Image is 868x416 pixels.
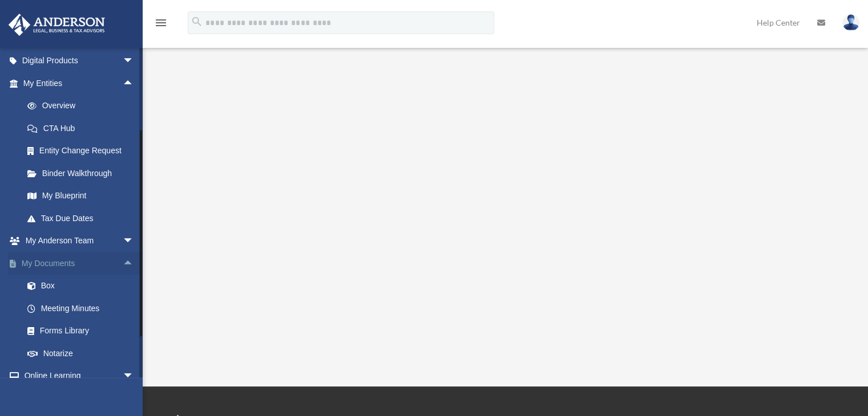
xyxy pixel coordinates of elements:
a: Binder Walkthrough [16,162,151,185]
img: User Pic [842,14,859,31]
a: Meeting Minutes [16,297,151,320]
a: My Entitiesarrow_drop_up [8,72,151,95]
a: Online Learningarrow_drop_down [8,365,151,388]
a: CTA Hub [16,117,151,140]
a: Forms Library [16,320,151,342]
a: My Blueprint [16,185,151,207]
img: Anderson Advisors Platinum Portal [5,14,108,36]
a: Notarize [16,342,151,365]
a: Box [16,275,151,297]
span: arrow_drop_up [123,252,146,275]
a: menu [154,20,168,30]
i: search [191,15,203,28]
a: My Anderson Teamarrow_drop_down [8,230,151,252]
a: My Documentsarrow_drop_up [8,252,151,275]
i: menu [154,16,168,30]
a: Overview [16,95,151,117]
span: arrow_drop_down [123,365,146,388]
a: Digital Productsarrow_drop_down [8,50,151,72]
span: arrow_drop_up [123,72,146,95]
a: Tax Due Dates [16,207,151,230]
a: Entity Change Request [16,140,151,162]
span: arrow_drop_down [123,230,146,253]
span: arrow_drop_down [123,50,146,73]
